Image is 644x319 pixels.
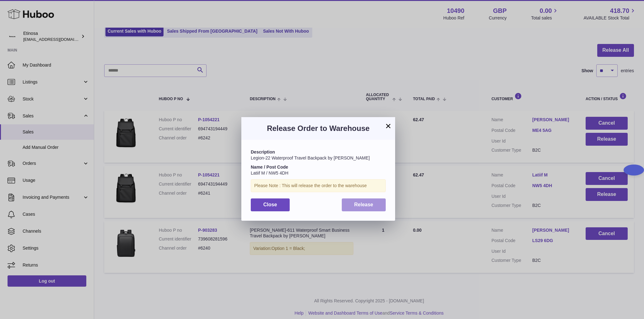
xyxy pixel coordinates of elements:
div: Please Note : This will release the order to the warehouse [251,179,386,192]
button: × [384,122,392,130]
button: Close [251,198,290,211]
span: Release [354,202,373,207]
strong: Name / Post Code [251,165,288,170]
span: Close [263,202,277,207]
h3: Release Order to Warehouse [251,123,386,133]
strong: Description [251,149,275,154]
span: Latiif M / NW5 4DH [251,170,288,176]
button: Release [342,198,386,211]
span: Legion-22 Waterproof Travel Backpack by [PERSON_NAME] [251,155,370,160]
